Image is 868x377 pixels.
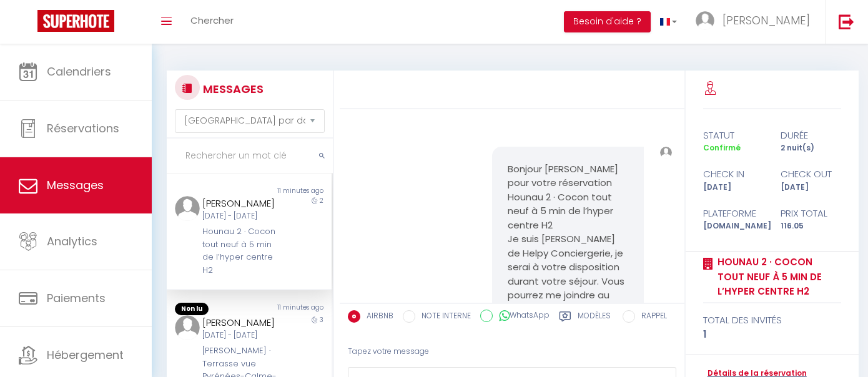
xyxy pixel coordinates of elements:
[772,206,850,221] div: Prix total
[695,182,772,193] div: [DATE]
[635,310,667,324] label: RAPPEL
[167,139,333,174] input: Rechercher un mot clé
[772,128,850,143] div: durée
[202,196,282,211] div: [PERSON_NAME]
[660,147,672,159] img: ...
[723,12,810,28] span: [PERSON_NAME]
[202,315,282,330] div: [PERSON_NAME]
[47,64,111,79] span: Calendriers
[695,206,772,221] div: Plateforme
[695,128,772,143] div: statut
[249,186,332,196] div: 11 minutes ago
[202,225,282,277] div: Hounau 2 · Cocon tout neuf à 5 min de l’hyper centre H2
[47,347,124,363] span: Hébergement
[190,14,234,27] span: Chercher
[348,336,676,367] div: Tapez votre message
[249,303,332,315] div: 11 minutes ago
[695,220,772,232] div: [DOMAIN_NAME]
[175,196,200,221] img: ...
[37,10,114,32] img: Super Booking
[564,11,651,32] button: Besoin d'aide ?
[47,120,119,136] span: Réservations
[772,220,850,232] div: 116.05
[47,233,97,249] span: Analytics
[772,182,850,193] div: [DATE]
[703,142,741,153] span: Confirmé
[772,142,850,154] div: 2 nuit(s)
[415,310,471,324] label: NOTE INTERNE
[320,196,323,205] span: 2
[202,210,282,222] div: [DATE] - [DATE]
[839,14,854,29] img: logout
[175,315,200,340] img: ...
[695,167,772,182] div: check in
[696,11,714,30] img: ...
[47,290,106,306] span: Paiements
[360,310,393,324] label: AIRBNB
[47,177,104,193] span: Messages
[175,303,209,315] span: Non lu
[578,310,611,326] label: Modèles
[320,315,323,325] span: 3
[493,310,550,323] label: WhatsApp
[772,167,850,182] div: check out
[703,313,842,328] div: total des invités
[202,330,282,341] div: [DATE] - [DATE]
[703,327,842,342] div: 1
[200,75,264,103] h3: MESSAGES
[713,255,842,299] a: Hounau 2 · Cocon tout neuf à 5 min de l’hyper centre H2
